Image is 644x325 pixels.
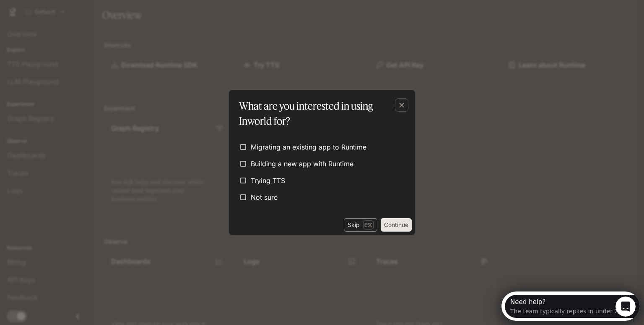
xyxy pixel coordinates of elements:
iframe: Intercom live chat discovery launcher [501,291,640,321]
span: Trying TTS [251,175,285,186]
div: Need help? [9,7,120,14]
button: SkipEsc [344,218,377,232]
span: Building a new app with Runtime [251,159,353,169]
div: The team typically replies in under 2h [9,14,120,23]
span: Not sure [251,192,278,202]
p: What are you interested in using Inworld for? [239,98,402,129]
iframe: Intercom live chat [615,297,636,317]
button: Continue [381,218,412,232]
p: Esc [363,220,374,230]
span: Migrating an existing app to Runtime [251,142,366,152]
div: Open Intercom Messenger [3,3,145,26]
